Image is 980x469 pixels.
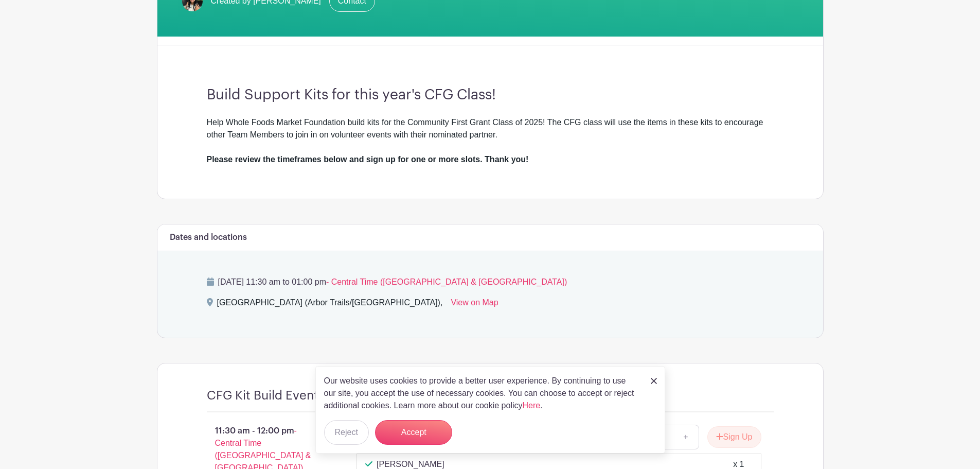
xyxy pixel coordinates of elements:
p: [DATE] 11:30 am to 01:00 pm [207,276,774,288]
h6: Dates and locations [170,233,247,242]
img: close_button-5f87c8562297e5c2d7936805f587ecaba9071eb48480494691a3f1689db116b3.svg [651,378,657,384]
h4: CFG Kit Build Event [207,388,318,403]
strong: Please review the timeframes below and sign up for one or more slots. Thank you! [207,155,529,164]
h3: Build Support Kits for this year's CFG Class! [207,86,774,104]
div: Help Whole Foods Market Foundation build kits for the Community First Grant Class of 2025! The CF... [207,116,774,166]
button: Accept [375,420,452,445]
button: Reject [324,420,369,445]
div: [GEOGRAPHIC_DATA] (Arbor Trails/[GEOGRAPHIC_DATA]), [217,297,443,313]
a: View on Map [451,297,498,313]
p: Our website uses cookies to provide a better user experience. By continuing to use our site, you ... [324,375,640,412]
button: Sign Up [707,426,761,448]
a: + [673,425,699,449]
a: Here [523,401,541,410]
span: - Central Time ([GEOGRAPHIC_DATA] & [GEOGRAPHIC_DATA]) [326,277,567,286]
